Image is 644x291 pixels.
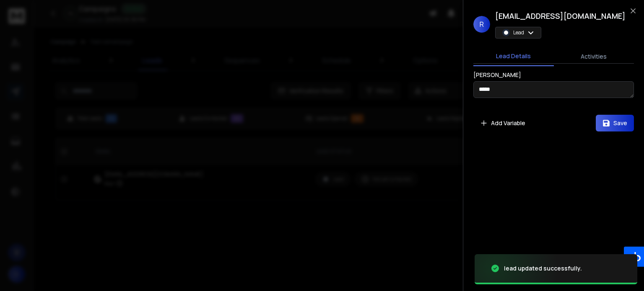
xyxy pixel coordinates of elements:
button: Save [596,115,634,131]
span: R [473,16,490,33]
button: Add Variable [473,115,532,131]
button: Activities [554,47,634,66]
div: lead updated successfully. [504,264,582,273]
label: [PERSON_NAME] [473,72,521,78]
p: Lead [513,29,524,36]
button: Lead Details [473,47,554,66]
h1: [EMAIL_ADDRESS][DOMAIN_NAME] [495,10,626,22]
